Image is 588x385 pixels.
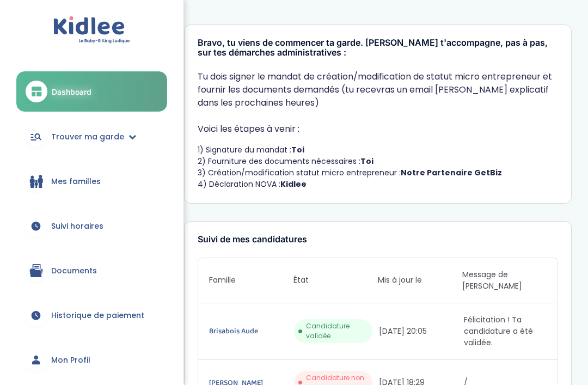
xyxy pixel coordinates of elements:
span: Trouver ma garde [51,131,124,143]
span: Documents [51,265,97,277]
a: Suivi horaires [16,206,167,246]
a: Brisabois Aude [209,325,292,337]
li: 1) Signature du mandat : [198,144,558,156]
p: Tu dois signer le mandat de création/modification de statut micro entrepreneur et fournir les doc... [198,70,558,109]
span: Félicitation ! Ta candidature a été validée. [464,314,547,349]
span: Candidature validée [306,321,368,341]
span: Mon Profil [51,355,90,366]
h3: Bravo, tu viens de commencer ta garde. [PERSON_NAME] t'accompagne, pas à pas, sur tes démarches a... [198,38,558,57]
li: 2) Fourniture des documents nécessaires : [198,156,558,167]
span: Message de [PERSON_NAME] [462,269,547,292]
span: Historique de paiement [51,310,144,321]
a: Trouver ma garde [16,117,167,156]
a: Historique de paiement [16,296,167,335]
strong: Toi [360,156,373,167]
span: Mes familles [51,176,101,187]
span: Famille [209,274,293,286]
span: Suivi horaires [51,221,103,232]
a: Mon Profil [16,340,167,380]
span: État [293,274,378,286]
li: 4) Déclaration NOVA : [198,179,558,190]
h3: Suivi de mes candidatures [198,235,558,245]
span: Dashboard [52,86,91,97]
span: Mis à jour le [378,274,462,286]
p: Voici les étapes à venir : [198,123,558,136]
a: Dashboard [16,71,167,112]
span: [DATE] 20:05 [379,326,462,337]
strong: Notre Partenaire GetBiz [401,167,502,178]
strong: Toi [291,144,304,155]
li: 3) Création/modification statut micro entrepreneur : [198,167,558,179]
a: Documents [16,251,167,290]
img: logo.svg [53,16,130,44]
strong: Kidlee [280,179,307,190]
a: Mes familles [16,162,167,201]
